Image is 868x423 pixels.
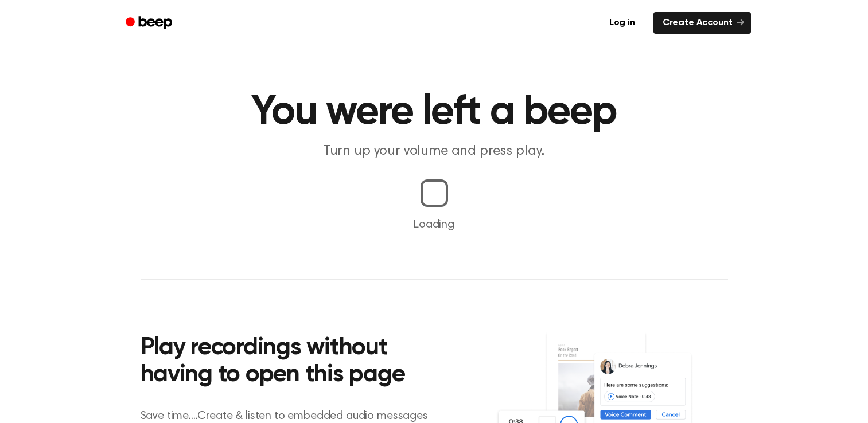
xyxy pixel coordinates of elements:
[653,12,751,34] a: Create Account
[14,216,854,233] p: Loading
[141,92,728,133] h1: You were left a beep
[663,17,733,29] font: Create Account
[214,142,655,161] p: Turn up your volume and press play.
[141,335,450,389] h2: Play recordings without having to open this page
[598,10,647,36] a: Log in
[118,12,182,34] a: Beep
